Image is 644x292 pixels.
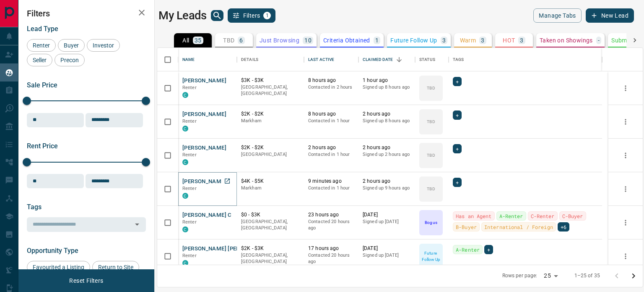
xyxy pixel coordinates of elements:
span: +6 [561,223,566,231]
span: + [456,77,459,86]
button: New Lead [586,8,634,23]
div: Return to Site [92,261,139,274]
p: [DATE] [363,211,411,218]
div: Tags [453,48,464,71]
button: Open [131,218,143,230]
p: All [182,37,189,43]
p: [GEOGRAPHIC_DATA], [GEOGRAPHIC_DATA] [241,84,300,97]
p: $3K - $3K [241,77,300,84]
p: 9 minutes ago [308,178,354,185]
div: condos.ca [182,126,188,132]
span: Precon [57,57,82,63]
p: Warm [460,37,476,43]
p: 1–25 of 35 [574,272,600,279]
span: + [456,145,459,153]
span: A-Renter [456,245,480,254]
div: Tags [449,48,602,71]
span: 1 [264,13,270,18]
div: condos.ca [182,159,188,165]
span: B-Buyer [456,223,477,231]
p: HOT [503,37,515,43]
span: Favourited a Listing [30,264,87,271]
span: Renter [182,186,197,191]
p: Signed up 2 hours ago [363,151,411,158]
p: 23 hours ago [308,211,354,218]
span: Renter [182,253,197,258]
span: Seller [30,57,49,63]
a: Open in New Tab [222,176,233,187]
div: Status [419,48,435,71]
p: 2 hours ago [308,144,354,151]
span: + [456,111,459,119]
span: Sale Price [27,81,57,89]
button: more [619,250,632,263]
p: $2K - $2K [241,144,300,151]
button: [PERSON_NAME] [182,77,226,85]
button: more [619,116,632,128]
span: Renter [182,118,197,124]
div: Details [237,48,304,71]
div: + [484,245,493,254]
button: Sort [393,54,405,66]
p: - [598,37,600,43]
p: Signed up [DATE] [363,218,411,225]
span: Renter [182,152,197,158]
div: Buyer [58,39,85,52]
div: condos.ca [182,193,188,199]
p: Contacted in 1 hour [308,185,354,192]
p: Signed up 9 hours ago [363,185,411,192]
p: 2 hours ago [363,144,411,151]
p: Bogus [425,219,437,226]
p: $2K - $2K [241,110,300,118]
p: Just Browsing [260,37,299,43]
button: Reset Filters [64,274,109,288]
button: more [619,183,632,195]
p: 10 [304,37,312,43]
p: [DATE] [363,245,411,252]
button: [PERSON_NAME] C [182,211,232,219]
div: condos.ca [182,226,188,232]
div: 25 [540,270,561,282]
h1: My Leads [158,9,207,22]
span: C-Buyer [562,212,583,220]
div: Renter [27,39,56,52]
p: $2K - $3K [241,245,300,252]
div: Investor [87,39,120,52]
span: Investor [90,42,117,49]
span: Buyer [61,42,82,49]
p: 3 [481,37,484,43]
span: Return to Site [95,264,136,271]
span: Opportunity Type [27,247,78,255]
p: Contacted in 1 hour [308,151,354,158]
span: Renter [182,219,197,225]
p: TBD [427,152,435,158]
button: more [619,216,632,229]
button: more [619,149,632,162]
p: Contacted in 2 hours [308,84,354,91]
p: TBD [223,37,234,43]
p: Contacted in 1 hour [308,118,354,124]
p: Signed up [DATE] [363,252,411,259]
div: Last Active [308,48,334,71]
div: Precon [55,54,85,66]
span: A-Renter [499,212,523,220]
p: Rows per page: [502,272,538,279]
p: 3 [442,37,446,43]
div: + [453,110,462,120]
button: [PERSON_NAME] [182,110,226,118]
p: 17 hours ago [308,245,354,252]
span: Lead Type [27,25,58,33]
div: Seller [27,54,52,66]
span: + [456,178,459,187]
div: Status [415,48,449,71]
button: [PERSON_NAME] [182,144,226,152]
div: + [453,77,462,86]
span: Rent Price [27,142,58,150]
div: Name [182,48,195,71]
span: Tags [27,203,42,211]
button: search button [211,10,223,21]
span: International / Foreign [484,223,553,231]
span: Renter [30,42,53,49]
p: 1 [375,37,379,43]
div: +6 [558,222,569,231]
